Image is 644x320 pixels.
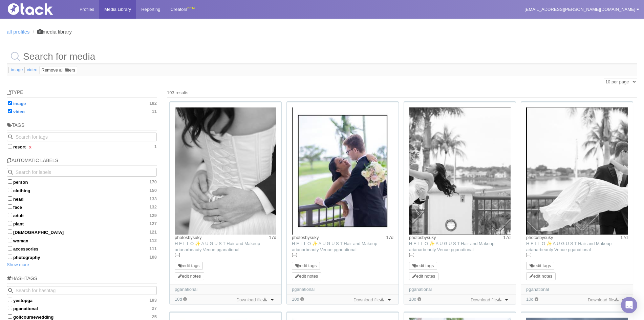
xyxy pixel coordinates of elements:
[526,252,628,258] a: […]
[621,297,637,313] div: Open Intercom Messenger
[187,5,195,12] div: BETA
[149,298,157,303] span: 193
[7,29,30,35] a: all profiles
[175,235,202,240] a: photosbysuky
[530,274,552,279] a: edit notes
[8,221,12,225] input: plant127
[149,188,157,193] span: 150
[149,229,157,235] span: 121
[149,213,157,218] span: 129
[7,133,157,141] input: Search for tags
[292,107,393,235] img: Image may contain: flower, flower arrangement, flower bouquet, plant, clothing, formal wear, suit...
[412,263,434,268] a: edit tags
[7,220,157,227] label: plant
[386,235,393,241] time: Posted: 8/1/2025, 10:25:48 AM
[7,100,157,106] label: image
[8,288,13,293] svg: Search
[503,235,511,241] time: Posted: 8/1/2025, 10:25:48 AM
[292,297,299,302] time: Added: 8/8/2025, 10:31:14 AM
[178,263,199,268] a: edit tags
[8,204,12,209] input: face132
[152,306,157,311] span: 27
[292,286,393,293] div: pganational
[295,274,318,279] a: edit notes
[409,107,511,235] img: Image may contain: summer, handrail, palm tree, plant, tree, railing, body part, finger, hand, pe...
[7,168,16,177] button: Search
[7,195,157,202] label: head
[7,212,157,219] label: adult
[149,179,157,185] span: 170
[7,108,157,115] label: video
[8,306,12,310] input: pganational27
[149,204,157,210] span: 132
[27,67,37,73] a: video
[178,274,201,279] a: edit notes
[8,246,12,251] input: accessories111
[8,101,12,105] input: image182
[149,196,157,202] span: 133
[7,286,157,295] input: Search for hashtag
[7,228,157,235] label: [DEMOGRAPHIC_DATA]
[469,296,503,304] a: Download file
[8,229,12,234] input: [DEMOGRAPHIC_DATA]121
[8,188,12,192] input: clothing150
[530,263,551,268] a: edit tags
[292,235,319,240] a: photosbysuky
[8,255,12,259] input: photography108
[39,66,78,74] a: Remove all filters
[7,276,157,284] h5: Hashtags
[7,90,157,98] h5: Type
[526,235,553,240] a: photosbysuky
[7,158,157,166] h5: Automatic Labels
[620,235,628,241] time: Posted: 8/1/2025, 10:25:48 AM
[29,144,31,149] a: x
[152,109,157,114] span: 11
[8,196,12,201] input: head133
[7,305,157,312] label: pganational
[7,143,157,150] label: resort
[409,297,416,302] time: Added: 8/8/2025, 10:31:12 AM
[167,90,637,96] div: 193 results
[235,296,269,304] a: Download file
[412,274,435,279] a: edit notes
[8,109,12,113] input: video11
[7,297,157,303] label: yestopga
[149,246,157,252] span: 111
[11,67,23,73] div: image
[152,314,157,320] span: 25
[269,235,276,241] time: Posted: 8/1/2025, 10:25:48 AM
[295,263,317,268] a: edit tags
[586,296,620,304] a: Download file
[352,296,386,304] a: Download file
[7,203,157,210] label: face
[292,252,393,258] a: […]
[409,235,436,240] a: photosbysuky
[175,252,276,258] a: […]
[149,238,157,243] span: 112
[409,286,511,293] div: pganational
[175,241,273,319] span: H E L L O ✨ A U G U S T Hair and Makeup arianarbeauty Venue pganational #weddingphotography #wedd...
[526,241,625,319] span: H E L L O ✨ A U G U S T Hair and Makeup arianarbeauty Venue pganational #weddingphotography #wedd...
[292,241,390,319] span: H E L L O ✨ A U G U S T Hair and Makeup arianarbeauty Venue pganational #weddingphotography #wedd...
[409,252,511,258] a: […]
[7,313,157,320] label: golfcoursewedding
[409,241,508,319] span: H E L L O ✨ A U G U S T Hair and Makeup arianarbeauty Venue pganational #weddingphotography #wedd...
[8,144,12,148] input: resortx 1
[7,187,157,194] label: clothing
[526,297,534,302] time: Added: 8/8/2025, 10:31:10 AM
[526,286,628,293] div: pganational
[8,170,13,175] svg: Search
[7,123,157,131] h5: Tags
[7,254,157,260] label: photography
[149,221,157,226] span: 127
[7,133,16,141] button: Search
[7,245,157,252] label: accessories
[7,168,157,177] input: Search for labels
[175,107,276,235] img: Image may contain: body part, finger, hand, person, clothing, dress, adult, bride, female, weddin...
[175,286,276,293] div: pganational
[7,49,637,64] input: Search for media
[7,178,157,185] label: person
[175,297,182,302] time: Added: 8/8/2025, 10:31:16 AM
[8,179,12,184] input: person170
